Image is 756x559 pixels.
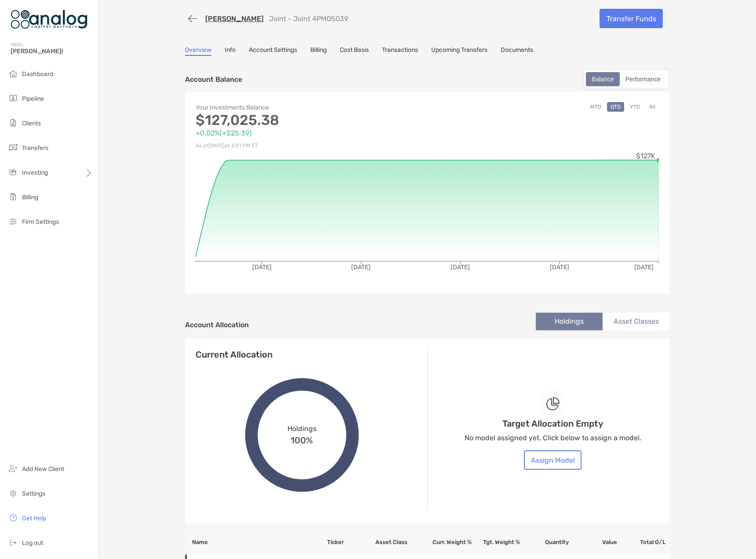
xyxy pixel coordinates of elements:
span: Billing [22,194,38,201]
img: Zoe Logo [11,4,87,35]
a: Billing [310,46,327,56]
a: [PERSON_NAME] [205,15,264,23]
span: Add New Client [22,465,64,473]
h4: Current Allocation [196,349,273,360]
span: 100% [291,433,313,446]
th: Quantity [520,530,569,554]
a: Info [225,46,236,56]
span: Dashboard [22,70,53,78]
tspan: [DATE] [351,263,371,271]
a: Transactions [382,46,418,56]
button: QTD [607,102,624,112]
th: Tgt. Weight % [472,530,520,554]
th: Name [185,530,327,554]
p: As of [DATE] at 6:01 PM ET [196,140,427,151]
img: add_new_client icon [8,463,18,474]
a: Account Settings [249,46,297,56]
tspan: [DATE] [451,263,470,271]
button: MTD [587,102,605,112]
p: +0.02% ( +$25.39 ) [196,128,427,139]
span: Clients [22,120,41,127]
img: billing icon [8,191,18,202]
tspan: [DATE] [634,263,654,271]
p: No model assigned yet. Click below to assign a model. [465,432,641,443]
tspan: [DATE] [550,263,569,271]
img: pipeline icon [8,93,18,103]
tspan: $127K [636,152,655,160]
img: clients icon [8,117,18,128]
a: Upcoming Transfers [431,46,487,56]
span: [PERSON_NAME]! [11,47,93,55]
span: Transfers [22,144,48,152]
p: Your Investments Balance [196,102,427,113]
th: Curr. Weight % [423,530,472,554]
li: Asset Classes [603,313,669,330]
div: Balance [587,73,619,85]
span: Pipeline [22,95,44,102]
h4: Account Allocation [185,321,249,329]
div: Performance [621,73,665,85]
button: Assign Model [524,450,582,470]
span: Settings [22,490,45,497]
a: Cost Basis [340,46,369,56]
li: Holdings [536,313,603,330]
img: transfers icon [8,142,18,153]
button: YTD [626,102,643,112]
span: Get Help [22,515,46,522]
tspan: [DATE] [252,263,272,271]
p: $127,025.38 [196,115,427,126]
h4: Target Allocation Empty [502,418,603,429]
th: Asset Class [375,530,423,554]
th: Total G/L [618,530,669,554]
a: Overview [185,46,211,56]
img: firm-settings icon [8,216,18,227]
span: Holdings [287,424,316,433]
a: Documents [501,46,533,56]
img: dashboard icon [8,68,18,79]
img: settings icon [8,488,18,498]
span: Firm Settings [22,218,59,226]
img: investing icon [8,167,18,177]
button: All [646,102,659,112]
p: Account Balance [185,74,242,85]
a: Transfer Funds [600,9,663,28]
div: segmented control [583,69,669,89]
img: logout icon [8,537,18,548]
th: Ticker [327,530,375,554]
img: get-help icon [8,512,18,523]
p: Joint - Joint 4PM05039 [269,15,348,23]
span: Investing [22,169,48,176]
span: Log out [22,539,43,547]
th: Value [569,530,618,554]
